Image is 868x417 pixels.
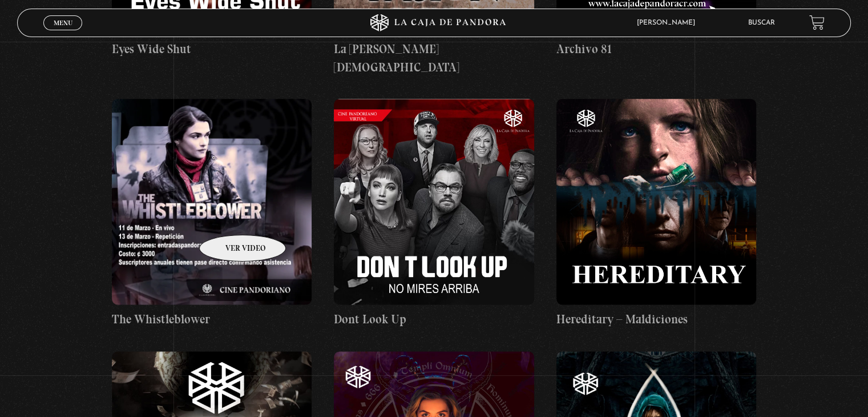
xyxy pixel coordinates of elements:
h4: Eyes Wide Shut [112,40,312,58]
h4: The Whistleblower [112,310,312,328]
span: Menu [54,19,72,26]
span: Cerrar [50,29,76,37]
a: Hereditary – Maldiciones [556,99,756,328]
h4: Hereditary – Maldiciones [556,310,756,328]
a: The Whistleblower [112,99,312,328]
a: Buscar [748,19,775,26]
a: View your shopping cart [809,15,825,30]
h4: Dont Look Up [334,310,534,328]
h4: La [PERSON_NAME][DEMOGRAPHIC_DATA] [334,40,534,76]
a: Dont Look Up [334,99,534,328]
h4: Archivo 81 [556,40,756,58]
span: [PERSON_NAME] [631,19,706,26]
